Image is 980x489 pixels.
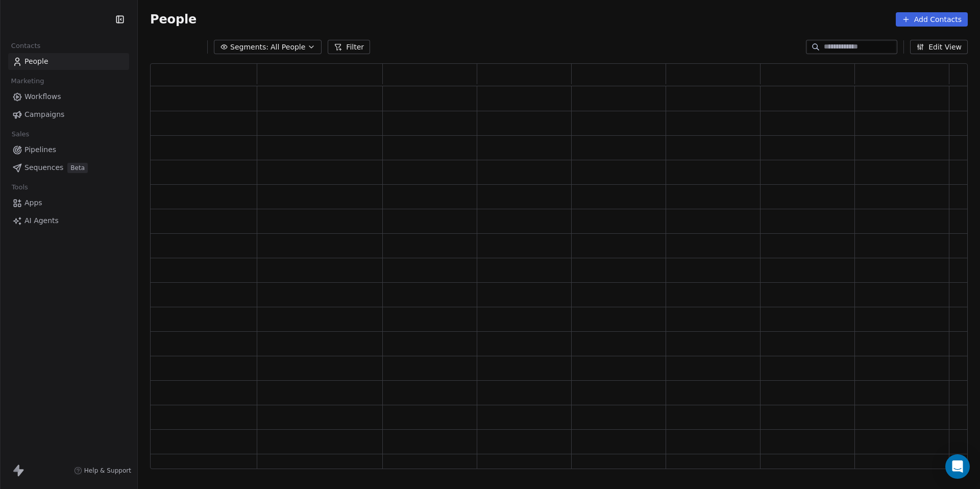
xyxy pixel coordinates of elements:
[150,12,197,27] span: People
[8,212,129,229] a: AI Agents
[24,162,63,173] span: Sequences
[328,40,370,54] button: Filter
[7,38,45,54] span: Contacts
[8,106,129,123] a: Campaigns
[230,42,268,53] span: Segments:
[8,194,129,211] a: Apps
[910,40,968,54] button: Edit View
[7,74,48,89] span: Marketing
[24,56,48,67] span: People
[67,163,88,173] span: Beta
[74,467,131,475] a: Help & Support
[8,159,129,176] a: SequencesBeta
[24,144,56,155] span: Pipelines
[8,53,129,70] a: People
[945,454,970,479] div: Open Intercom Messenger
[24,91,61,102] span: Workflows
[24,215,59,226] span: AI Agents
[84,467,131,475] span: Help & Support
[271,42,305,53] span: All People
[7,127,34,142] span: Sales
[896,12,968,27] button: Add Contacts
[8,141,129,158] a: Pipelines
[7,180,32,195] span: Tools
[24,109,64,120] span: Campaigns
[24,198,42,208] span: Apps
[8,88,129,105] a: Workflows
